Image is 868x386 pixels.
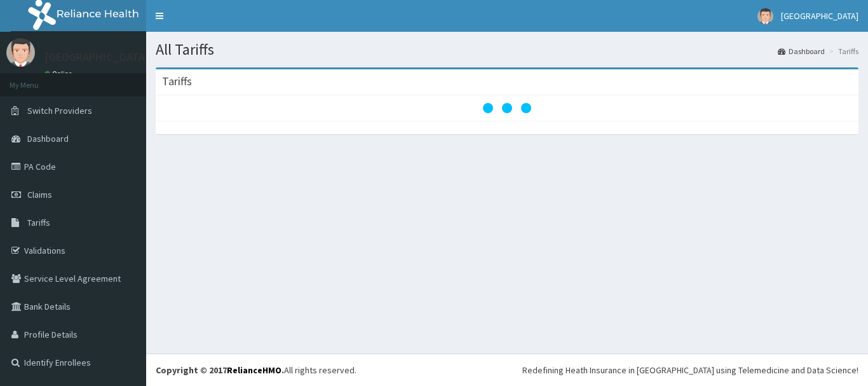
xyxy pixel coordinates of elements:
[757,8,773,24] img: User Image
[6,38,35,67] img: User Image
[27,105,92,116] span: Switch Providers
[778,46,825,57] a: Dashboard
[27,189,52,200] span: Claims
[826,46,858,57] li: Tariffs
[146,354,868,386] footer: All rights reserved.
[44,69,75,78] a: Online
[227,364,281,376] a: RelianceHMO
[156,364,284,376] strong: Copyright © 2017 .
[156,41,858,58] h1: All Tariffs
[27,217,50,228] span: Tariffs
[44,52,149,63] p: [GEOGRAPHIC_DATA]
[522,364,858,376] div: Redefining Heath Insurance in [GEOGRAPHIC_DATA] using Telemedicine and Data Science!
[27,133,69,144] span: Dashboard
[162,76,192,87] h3: Tariffs
[482,83,532,134] svg: audio-loading
[781,10,858,22] span: [GEOGRAPHIC_DATA]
